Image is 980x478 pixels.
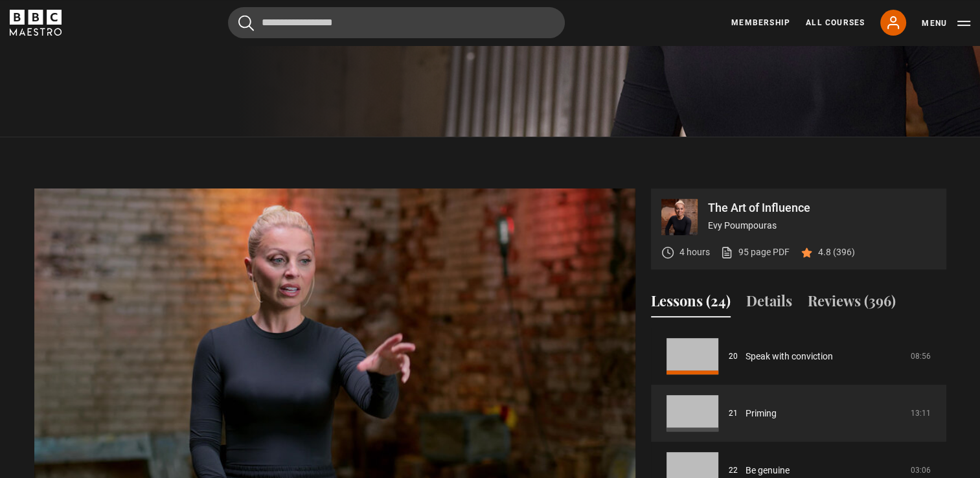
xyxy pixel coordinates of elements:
p: Evy Poumpouras [708,219,936,233]
a: Be genuine [746,464,790,477]
a: 95 page PDF [720,245,790,259]
button: Submit the search query [238,15,254,31]
p: The Art of Influence [708,202,936,214]
button: Toggle navigation [922,17,970,30]
input: Search [228,7,565,38]
button: Lessons (24) [651,290,731,317]
svg: BBC Maestro [10,10,62,36]
a: Speak with conviction [746,350,833,363]
p: 4 hours [679,245,710,259]
p: 4.8 (396) [818,245,855,259]
a: Priming [746,407,777,420]
a: Membership [731,17,790,28]
a: All Courses [806,17,865,28]
button: Details [746,290,792,317]
button: Reviews (396) [808,290,896,317]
